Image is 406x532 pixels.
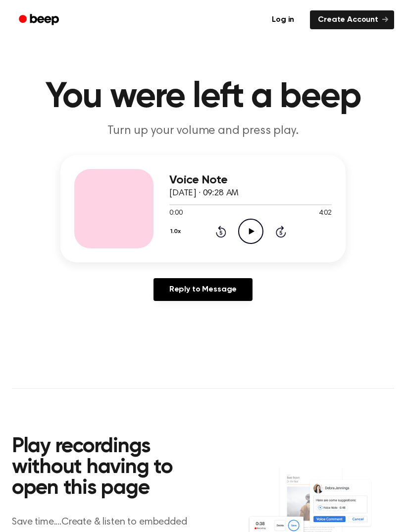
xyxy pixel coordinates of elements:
a: Log in [262,8,304,31]
span: [DATE] · 09:28 AM [169,189,239,198]
span: 4:02 [319,208,332,219]
h3: Voice Note [169,174,332,187]
span: 0:00 [169,208,182,219]
button: 1.0x [169,223,184,240]
a: Reply to Message [153,278,253,301]
h2: Play recordings without having to open this page [12,436,207,499]
a: Create Account [310,10,394,29]
a: Beep [12,10,68,30]
h1: You were left a beep [12,79,394,115]
p: Turn up your volume and press play. [13,123,393,139]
